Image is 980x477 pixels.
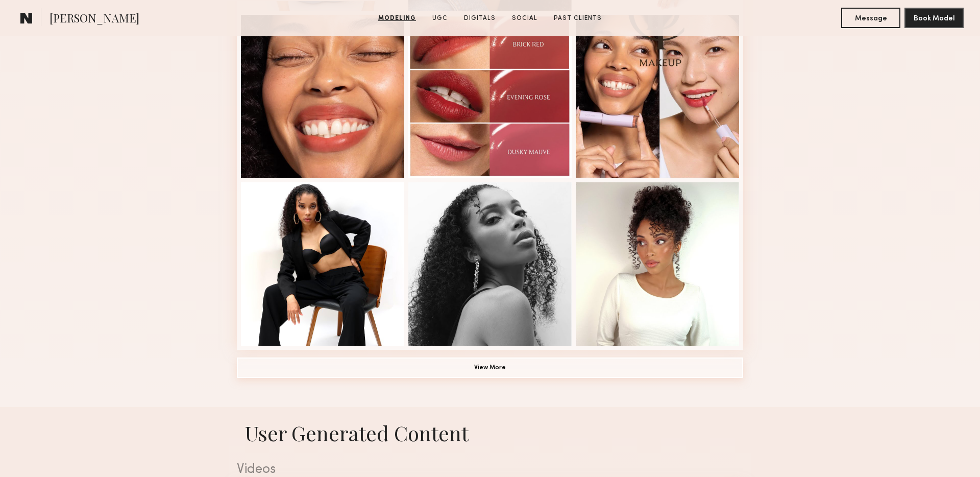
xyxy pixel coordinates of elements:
h1: User Generated Content [229,419,751,446]
div: Videos [237,463,743,476]
button: Message [841,8,900,28]
a: Social [508,14,542,23]
button: Book Model [904,8,964,28]
a: Past Clients [550,14,606,23]
a: Book Model [904,13,964,22]
a: Digitals [460,14,500,23]
a: Modeling [374,14,420,23]
span: [PERSON_NAME] [50,10,139,28]
a: UGC [428,14,452,23]
button: View More [237,357,743,378]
